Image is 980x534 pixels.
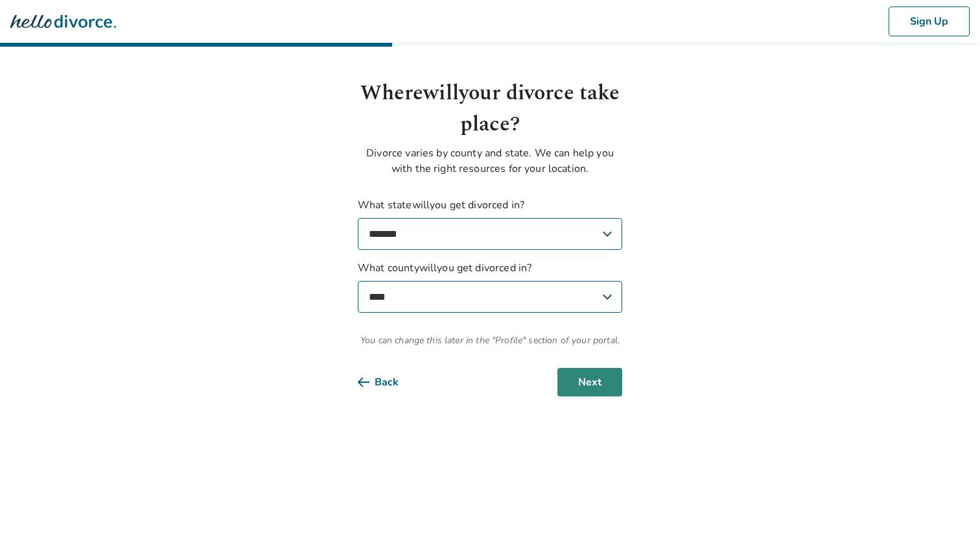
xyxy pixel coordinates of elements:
button: Back [358,368,419,396]
button: Sign Up [889,6,970,36]
iframe: Chat Widget [915,472,980,534]
p: Divorce varies by county and state. We can help you with the right resources for your location. [358,145,622,176]
select: What statewillyou get divorced in? [358,218,622,250]
label: What state will you get divorced in? [358,197,622,250]
h1: Where will your divorce take place? [358,78,622,140]
select: What countywillyou get divorced in? [358,281,622,313]
button: Next [557,368,622,396]
label: What county will you get divorced in? [358,260,622,313]
span: You can change this later in the "Profile" section of your portal. [358,334,622,347]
